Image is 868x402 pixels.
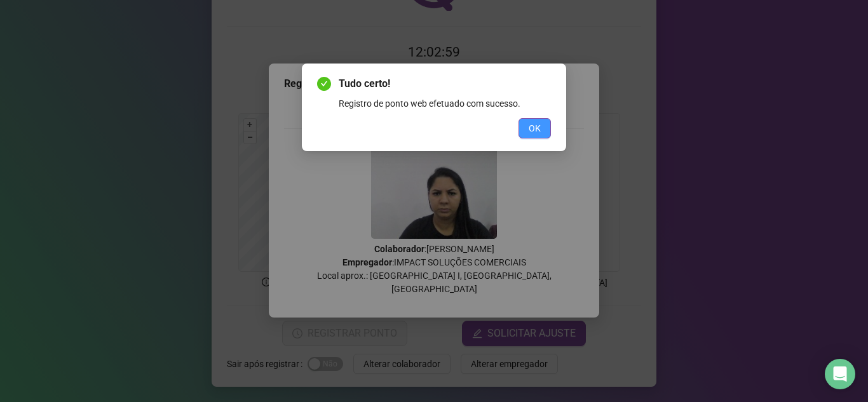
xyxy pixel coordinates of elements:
[317,77,331,91] span: check-circle
[825,359,855,389] div: Open Intercom Messenger
[339,97,551,111] div: Registro de ponto web efetuado com sucesso.
[519,118,551,138] button: OK
[529,121,541,135] span: OK
[339,76,551,91] span: Tudo certo!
